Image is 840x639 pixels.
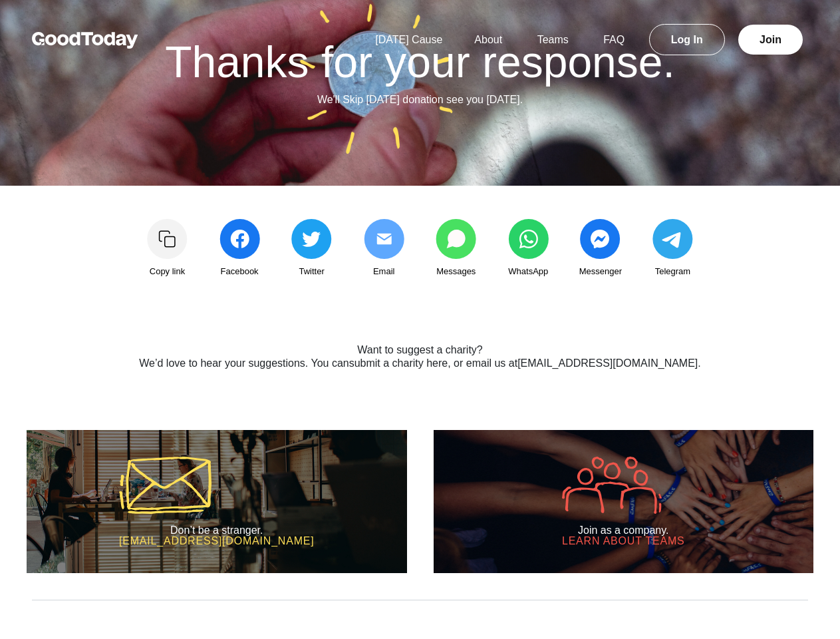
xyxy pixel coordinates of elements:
a: Join as a company. Learn about Teams [434,430,814,573]
a: Teams [521,34,585,45]
h3: Learn about Teams [562,536,685,546]
h2: Don’t be a stranger. [119,525,315,536]
span: Messages [436,264,476,279]
a: submit a charity here [349,357,448,369]
img: share_whatsapp-5443f3cdddf22c2a0b826378880ed971e5ae1b823a31c339f5b218d16a196cbc.svg [508,219,549,259]
a: WhatsApp [495,219,561,279]
a: Copy link [134,219,201,279]
span: Telegram [655,264,690,279]
a: Twitter [279,219,345,279]
img: icon-mail-5a43aaca37e600df00e56f9b8d918e47a1bfc3b774321cbcea002c40666e291d.svg [119,457,211,514]
a: FAQ [587,34,640,45]
a: Telegram [639,219,706,279]
img: share_facebook-c991d833322401cbb4f237049bfc194d63ef308eb3503c7c3024a8cbde471ffb.svg [219,219,260,259]
p: We’d love to hear your suggestions. You can , or email us at . [90,355,751,371]
a: [DATE] Cause [359,34,458,45]
span: Messenger [579,264,622,279]
span: Twitter [299,264,324,279]
span: WhatsApp [508,264,548,279]
img: share_messages-3b1fb8c04668ff7766dd816aae91723b8c2b0b6fc9585005e55ff97ac9a0ace1.svg [436,219,476,259]
h3: [EMAIL_ADDRESS][DOMAIN_NAME] [119,536,315,546]
h1: Thanks for your response. [42,40,798,84]
a: Messenger [567,219,634,279]
a: Facebook [206,219,273,279]
img: icon-company-9005efa6fbb31de5087adda016c9bae152a033d430c041dc1efcb478492f602d.svg [562,457,662,514]
a: [EMAIL_ADDRESS][DOMAIN_NAME] [517,357,698,369]
span: Email [373,264,395,279]
a: About [458,34,518,45]
h2: Join as a company. [562,525,685,536]
img: share_telegram-202ce42bf2dc56a75ae6f480dc55a76afea62cc0f429ad49403062cf127563fc.svg [652,219,693,259]
img: share_email2-0c4679e4b4386d6a5b86d8c72d62db284505652625843b8f2b6952039b23a09d.svg [364,219,404,259]
h2: Want to suggest a charity? [90,344,751,356]
a: Don’t be a stranger. [EMAIL_ADDRESS][DOMAIN_NAME] [27,430,407,573]
span: Copy link [150,264,185,279]
img: share_messenger-c45e1c7bcbce93979a22818f7576546ad346c06511f898ed389b6e9c643ac9fb.svg [580,219,621,259]
img: share_twitter-4edeb73ec953106eaf988c2bc856af36d9939993d6d052e2104170eae85ec90a.svg [291,219,332,259]
a: Messages [423,219,490,279]
a: Log In [649,24,725,55]
a: Email [350,219,417,279]
img: Copy link [147,219,188,259]
a: Join [738,25,803,55]
img: GoodToday [32,32,138,49]
span: Facebook [221,264,259,279]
